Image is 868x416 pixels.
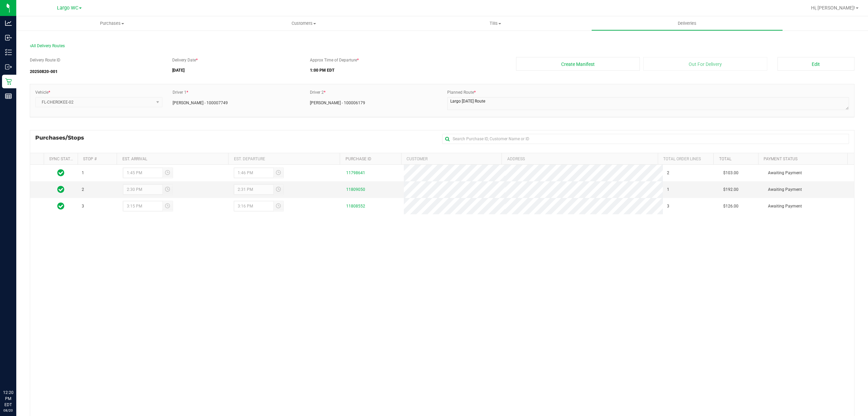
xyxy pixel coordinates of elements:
[228,153,340,165] th: Est. Departure
[30,43,65,48] span: All Delivery Routes
[310,57,359,63] label: Approx Time of Departure
[768,170,802,176] span: Awaiting Payment
[501,153,658,165] th: Address
[83,157,97,161] a: Stop #
[310,100,365,106] span: [PERSON_NAME] - 100006179
[768,186,802,193] span: Awaiting Payment
[667,186,669,193] span: 1
[723,186,738,193] span: $192.00
[719,157,731,161] a: Total
[401,153,501,165] th: Customer
[667,170,669,176] span: 2
[173,89,188,95] label: Driver 1
[658,153,713,165] th: Total Order Lines
[57,201,64,211] span: In Sync
[30,57,60,63] label: Delivery Route ID
[723,203,738,210] span: $126.00
[208,16,399,31] a: Customers
[7,362,27,382] iframe: Resource center
[5,93,12,100] inline-svg: Reports
[35,134,91,142] span: Purchases/Stops
[57,168,64,178] span: In Sync
[208,20,399,26] span: Customers
[346,170,365,175] a: 11798641
[310,89,325,95] label: Driver 2
[57,5,78,11] span: Largo WC
[346,204,365,209] a: 11808552
[764,157,797,161] a: Payment Status
[400,20,591,26] span: Tills
[35,89,50,95] label: Vehicle
[5,20,12,26] inline-svg: Analytics
[777,57,854,71] button: Edit
[82,186,84,193] span: 2
[723,170,738,176] span: $103.00
[3,408,13,413] p: 08/20
[346,157,371,161] a: Purchase ID
[447,89,476,95] label: Planned Route
[30,69,58,74] strong: 20250820-001
[811,5,855,11] span: Hi, [PERSON_NAME]!
[172,68,299,73] h5: [DATE]
[5,78,12,85] inline-svg: Retail
[643,57,767,71] button: Out For Delivery
[768,203,802,210] span: Awaiting Payment
[5,64,12,70] inline-svg: Outbound
[82,203,84,210] span: 3
[669,20,706,26] span: Deliveries
[16,20,208,26] span: Purchases
[122,157,147,161] a: Est. Arrival
[591,16,783,31] a: Deliveries
[399,16,591,31] a: Tills
[5,49,12,56] inline-svg: Inventory
[3,390,13,408] p: 12:20 PM EDT
[442,134,849,144] input: Search Purchase ID, Customer Name or ID
[57,185,64,194] span: In Sync
[5,34,12,41] inline-svg: Inbound
[346,187,365,192] a: 11809050
[49,157,75,161] a: Sync Status
[172,57,198,63] label: Delivery Date
[173,100,228,106] span: [PERSON_NAME] - 100007749
[82,170,84,176] span: 1
[16,16,208,31] a: Purchases
[516,57,640,71] button: Create Manifest
[667,203,669,210] span: 3
[310,68,506,73] h5: 1:00 PM EDT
